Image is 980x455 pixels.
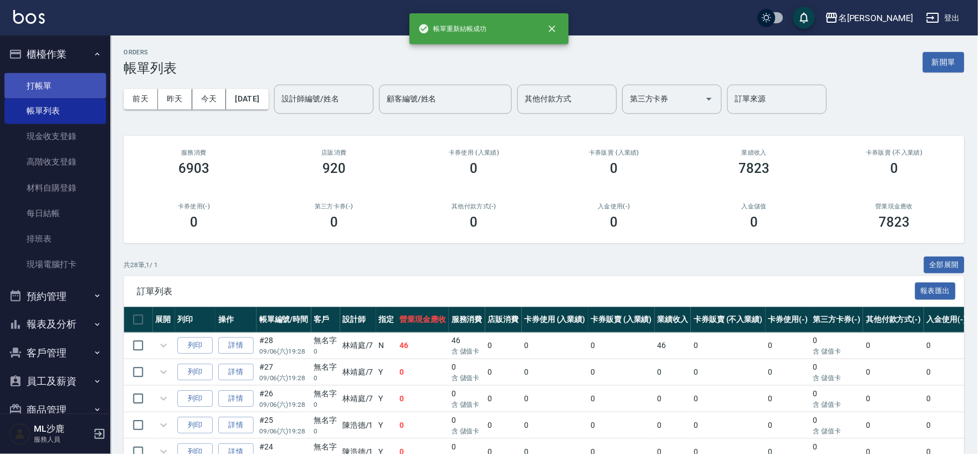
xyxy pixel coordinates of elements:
h3: 0 [612,161,619,177]
td: 陳浩德 /1 [341,413,377,439]
h3: 服務消費 [137,150,252,157]
th: 入金使用(-) [926,308,972,334]
td: 0 [865,413,926,439]
a: 排班表 [4,227,106,252]
button: 客戶管理 [4,340,106,369]
h3: 7823 [741,161,772,177]
button: 員工及薪資 [4,368,106,397]
td: 0 [398,387,450,413]
th: 指定 [377,308,398,334]
button: 列印 [178,391,213,408]
th: 展開 [153,308,175,334]
td: 0 [589,360,656,386]
td: 0 [523,387,590,413]
img: Logo [13,10,45,24]
a: 現場電腦打卡 [4,252,106,278]
p: 09/06 (六) 19:28 [260,427,309,437]
button: 今天 [193,89,227,110]
th: 操作 [216,308,257,334]
button: close [541,17,566,41]
h2: 卡券販賣 (不入業績) [840,150,954,157]
td: 0 [523,360,590,386]
button: 新開單 [925,52,967,73]
button: 報表及分析 [4,311,106,340]
h5: ML沙鹿 [34,425,90,436]
h2: 其他付款方式(-) [418,203,532,211]
td: 0 [865,334,926,360]
span: 訂單列表 [137,287,917,298]
td: 0 [523,334,590,360]
button: 昨天 [158,89,193,110]
td: Y [377,360,398,386]
td: 0 [926,387,972,413]
a: 詳情 [219,418,254,435]
td: 林靖庭 /7 [341,387,377,413]
td: #27 [257,360,312,386]
td: 0 [656,413,693,439]
td: 林靖庭 /7 [341,334,377,360]
button: save [795,7,817,29]
td: 0 [692,413,767,439]
h2: 業績收入 [699,150,813,157]
td: 林靖庭 /7 [341,360,377,386]
p: 0 [315,374,338,384]
div: 無名字 [315,336,338,347]
a: 材料自購登錄 [4,176,106,201]
td: 0 [398,413,450,439]
td: 46 [656,334,693,360]
p: 共 28 筆, 1 / 1 [124,260,158,270]
h2: 卡券使用 (入業績) [418,150,532,157]
th: 卡券使用(-) [767,308,813,334]
a: 詳情 [219,391,254,408]
button: 列印 [178,365,213,382]
p: 含 儲值卡 [453,427,484,437]
th: 營業現金應收 [398,308,450,334]
td: 0 [767,413,813,439]
td: 0 [692,334,767,360]
h2: 店販消費 [278,150,392,157]
button: 報表匯出 [917,283,958,300]
td: Y [377,413,398,439]
td: 0 [812,413,865,439]
h2: 第三方卡券(-) [278,203,392,211]
h2: 入金使用(-) [559,203,673,211]
th: 業績收入 [656,308,693,334]
button: 商品管理 [4,397,106,426]
button: 列印 [178,418,213,435]
button: [DATE] [227,89,269,110]
td: 0 [486,360,523,386]
div: 名[PERSON_NAME] [840,11,915,25]
td: 0 [926,413,972,439]
button: 櫃檯作業 [4,40,106,69]
td: #26 [257,387,312,413]
p: 含 儲值卡 [815,427,863,437]
a: 詳情 [219,365,254,382]
th: 第三方卡券(-) [812,308,865,334]
td: 0 [523,413,590,439]
h3: 0 [191,215,198,231]
a: 每日結帳 [4,201,106,227]
div: 無名字 [315,416,338,427]
th: 帳單編號/時間 [257,308,312,334]
td: #28 [257,334,312,360]
a: 打帳單 [4,73,106,99]
th: 卡券販賣 (不入業績) [692,308,767,334]
h3: 6903 [179,161,210,177]
a: 高階收支登錄 [4,150,106,175]
button: 名[PERSON_NAME] [823,7,920,29]
td: 0 [656,387,693,413]
h3: 0 [331,215,338,231]
td: 0 [656,360,693,386]
th: 其他付款方式(-) [865,308,926,334]
td: 0 [767,360,813,386]
td: 0 [865,387,926,413]
p: 09/06 (六) 19:28 [260,374,309,384]
td: 0 [589,334,656,360]
td: 0 [865,360,926,386]
td: 0 [486,387,523,413]
a: 帳單列表 [4,99,106,124]
p: 含 儲值卡 [453,347,484,357]
td: 46 [398,334,450,360]
h2: 卡券使用(-) [137,203,252,211]
h3: 0 [892,161,900,177]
